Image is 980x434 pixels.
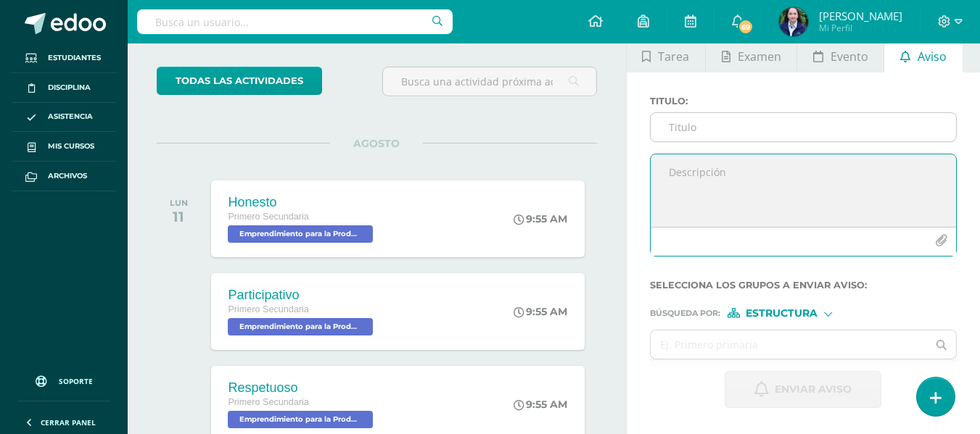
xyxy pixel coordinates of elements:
[514,398,567,411] div: 9:55 AM
[157,67,322,95] a: todas las Actividades
[746,309,818,317] span: Estructura
[819,9,902,23] span: [PERSON_NAME]
[918,39,947,74] span: Aviso
[228,225,373,243] span: Emprendimiento para la Productividad 'A'
[228,380,376,396] div: Respetuoso
[137,9,453,34] input: Busca un usuario...
[738,19,754,35] span: 69
[48,111,93,122] span: Asistencia
[228,304,308,314] span: Primero Secundaria
[228,411,373,428] span: Emprendimiento para la Productividad 'A'
[228,288,376,303] div: Participativo
[41,417,96,427] span: Cerrar panel
[12,73,116,103] a: Disciplina
[650,96,957,107] label: Titulo :
[738,39,781,74] span: Examen
[831,39,868,74] span: Evento
[627,38,705,72] a: Tarea
[12,162,116,191] a: Archivos
[170,198,188,208] div: LUN
[228,212,308,222] span: Primero Secundaria
[514,305,567,318] div: 9:55 AM
[819,22,902,34] span: Mi Perfil
[706,38,796,72] a: Examen
[48,82,91,93] span: Disciplina
[797,38,884,72] a: Evento
[48,52,101,64] span: Estudiantes
[12,132,116,162] a: Mis cursos
[651,113,956,141] input: Titulo
[12,43,116,73] a: Estudiantes
[650,309,720,317] span: Búsqueda por :
[48,170,87,182] span: Archivos
[48,141,94,152] span: Mis cursos
[330,137,423,150] span: AGOSTO
[59,376,93,386] span: Soporte
[383,67,596,96] input: Busca una actividad próxima aquí...
[228,397,308,407] span: Primero Secundaria
[779,7,808,36] img: 381c161aa04f9ea8baa001c8ef3cbafa.png
[725,371,881,408] button: Enviar aviso
[775,372,852,407] span: Enviar aviso
[884,38,962,72] a: Aviso
[514,212,567,225] div: 9:55 AM
[17,362,110,397] a: Soporte
[658,39,689,74] span: Tarea
[228,195,376,210] div: Honesto
[650,280,957,291] label: Selecciona los grupos a enviar aviso :
[651,330,928,359] input: Ej. Primero primaria
[170,208,188,225] div: 11
[728,308,836,318] div: [object Object]
[12,103,116,133] a: Asistencia
[228,318,373,335] span: Emprendimiento para la Productividad 'A'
